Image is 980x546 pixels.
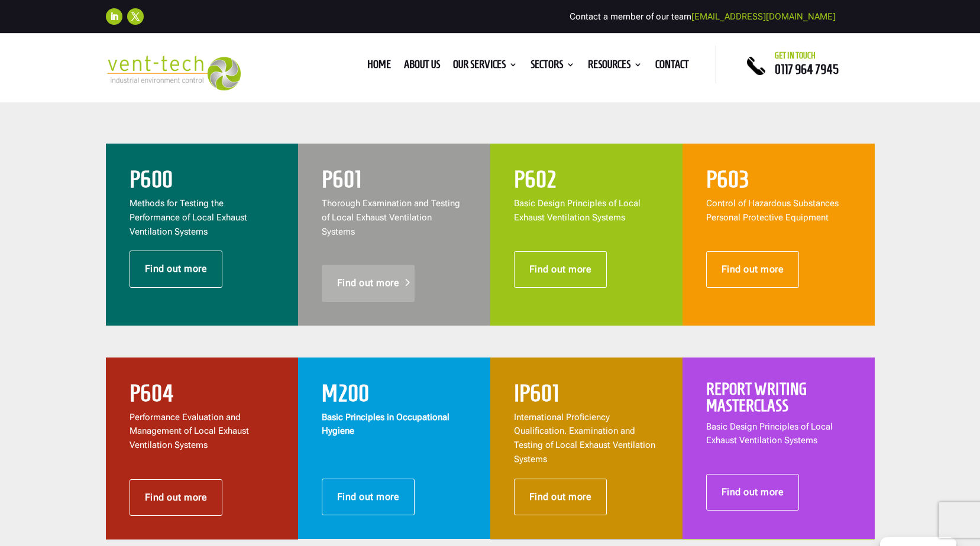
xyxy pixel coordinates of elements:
[404,60,440,73] a: About us
[514,381,659,411] h2: IP601
[130,479,223,516] a: Find out more
[130,251,223,287] a: Find out more
[775,62,839,76] a: 0117 964 7945
[775,51,816,60] span: Get in touch
[691,11,836,22] a: [EMAIL_ADDRESS][DOMAIN_NAME]
[322,265,415,301] a: Find out more
[570,11,836,22] span: Contact a member of our team
[655,60,689,73] a: Contact
[706,198,839,223] span: Control of Hazardous Substances Personal Protective Equipment
[322,479,415,515] a: Find out more
[322,412,449,437] strong: Basic Principles in Occupational Hygiene
[322,167,467,197] h2: P601
[531,60,575,73] a: Sectors
[514,167,659,197] h2: P602
[130,381,274,411] h2: P604
[106,56,241,90] img: 2023-09-27T08_35_16.549ZVENT-TECH---Clear-background
[453,60,518,73] a: Our Services
[706,381,851,420] h2: Report Writing Masterclass
[514,198,641,223] span: Basic Design Principles of Local Exhaust Ventilation Systems
[130,198,247,237] span: Methods for Testing the Performance of Local Exhaust Ventilation Systems
[130,167,274,197] h2: P600
[514,479,607,515] a: Find out more
[106,8,122,25] a: Follow on LinkedIn
[130,412,249,451] span: Performance Evaluation and Management of Local Exhaust Ventilation Systems
[514,251,607,288] a: Find out more
[706,251,800,288] a: Find out more
[127,8,144,25] a: Follow on X
[706,474,800,511] a: Find out more
[367,60,391,73] a: Home
[322,198,460,237] span: Thorough Examination and Testing of Local Exhaust Ventilation Systems
[514,412,655,464] span: International Proficiency Qualification. Examination and Testing of Local Exhaust Ventilation Sys...
[588,60,642,73] a: Resources
[706,421,833,446] span: Basic Design Principles of Local Exhaust Ventilation Systems
[322,381,467,411] h2: M200
[706,167,851,197] h2: P603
